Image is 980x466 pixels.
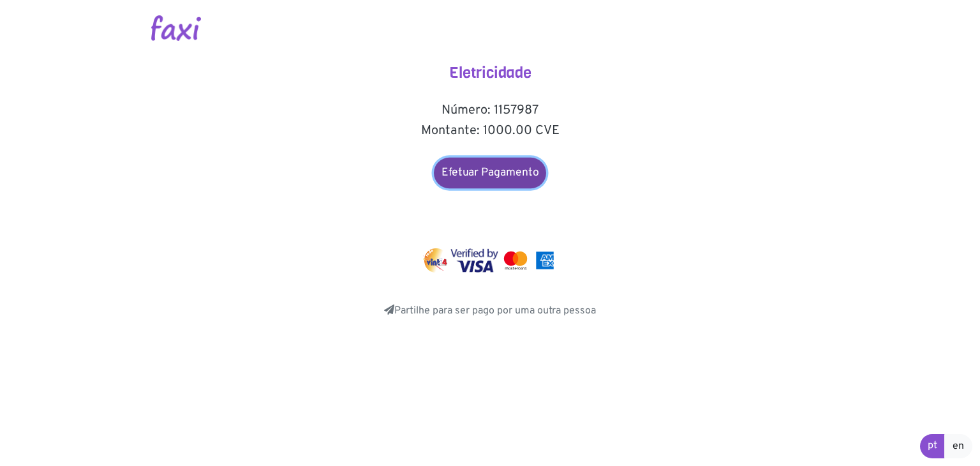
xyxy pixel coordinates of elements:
h5: Montante: 1000.00 CVE [362,123,618,139]
img: visa [450,248,498,273]
a: en [944,434,972,458]
img: mastercard [533,248,557,273]
h4: Eletricidade [362,64,618,82]
img: vinti4 [423,248,449,273]
h5: Número: 1157987 [362,103,618,118]
a: pt [920,434,945,458]
a: Partilhe para ser pago por uma outra pessoa [384,304,596,317]
a: Efetuar Pagamento [434,158,546,188]
img: mastercard [501,248,530,273]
